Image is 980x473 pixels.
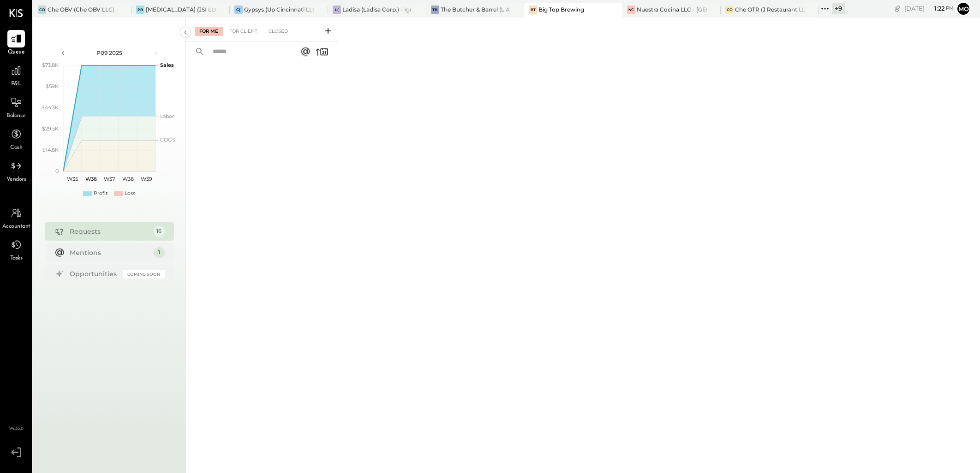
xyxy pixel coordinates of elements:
[6,112,26,120] span: Balance
[234,6,243,14] div: G(
[8,48,25,57] span: Queue
[441,6,511,13] div: The Butcher & Barrel (L Argento LLC) - [GEOGRAPHIC_DATA]
[38,6,46,14] div: CO
[529,6,537,14] div: BT
[0,94,32,120] a: Balance
[0,236,32,263] a: Tasks
[0,62,32,89] a: P&L
[0,204,32,231] a: Accountant
[42,62,59,68] text: $73.8K
[725,6,734,14] div: CO
[735,6,805,13] div: Che OTR (J Restaurant LLC) - Ignite
[55,168,59,174] text: 0
[0,30,32,57] a: Queue
[10,144,22,152] span: Cash
[904,4,954,13] div: [DATE]
[94,190,108,197] div: Profit
[154,226,165,237] div: 16
[956,1,971,16] button: Mo
[70,49,149,57] div: P09 2025
[538,6,584,13] div: Big Top Brewing
[42,147,59,153] text: $14.8K
[11,80,22,89] span: P&L
[6,176,26,184] span: Vendors
[140,176,152,182] text: W39
[0,157,32,184] a: Vendors
[195,27,223,36] div: For Me
[70,248,149,257] div: Mentions
[2,223,30,231] span: Accountant
[160,113,174,119] text: Labor
[70,227,149,236] div: Requests
[104,176,115,182] text: W37
[46,83,59,89] text: $59K
[70,269,119,278] div: Opportunities
[42,125,59,132] text: $29.5K
[0,125,32,152] a: Cash
[160,62,174,68] text: Sales
[832,3,845,14] div: + 9
[264,27,293,36] div: Closed
[342,6,412,13] div: Ladisa (Ladisa Corp.) - Ignite
[123,270,165,278] div: Coming Soon
[67,176,78,182] text: W35
[627,6,635,14] div: NC
[160,136,175,143] text: COGS
[333,6,341,14] div: L(
[431,6,439,14] div: TB
[146,6,216,13] div: [MEDICAL_DATA] (JSI LLC) - Ignite
[42,104,59,111] text: $44.3K
[154,247,165,258] div: 1
[244,6,314,13] div: Gypsys (Up Cincinnati LLC) - Ignite
[136,6,144,14] div: PB
[85,176,96,182] text: W36
[48,6,118,13] div: Che OBV (Che OBV LLC) - Ignite
[225,27,262,36] div: For Client
[893,4,902,13] div: copy link
[10,254,23,263] span: Tasks
[637,6,707,13] div: Nuestra Cocina LLC - [GEOGRAPHIC_DATA]
[122,176,133,182] text: W38
[125,190,135,197] div: Loss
